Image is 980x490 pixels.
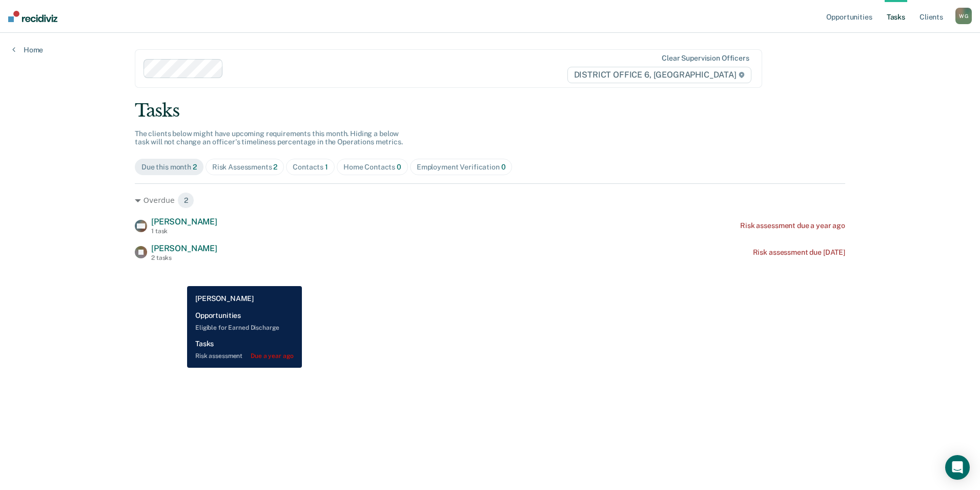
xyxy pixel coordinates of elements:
span: 1 [325,163,328,171]
span: The clients below might have upcoming requirements this month. Hiding a below task will not chang... [135,129,403,146]
span: [PERSON_NAME] [151,243,217,253]
div: Contacts [293,163,328,172]
span: 0 [397,163,401,171]
div: Overdue 2 [135,192,845,209]
span: 2 [177,192,195,209]
span: [PERSON_NAME] [151,217,217,227]
div: 2 tasks [151,254,217,261]
span: 2 [193,163,197,171]
div: Due this month [141,163,197,172]
div: W G [955,8,972,24]
a: Home [12,45,43,54]
img: Recidiviz [8,11,57,22]
div: Clear supervision officers [662,54,749,63]
div: Open Intercom Messenger [945,455,970,480]
div: Home Contacts [343,163,401,172]
button: WG [955,8,972,24]
div: 1 task [151,228,217,235]
span: 2 [273,163,277,171]
div: Employment Verification [417,163,506,172]
div: Tasks [135,100,845,121]
div: Risk assessment due [DATE] [753,248,845,257]
span: DISTRICT OFFICE 6, [GEOGRAPHIC_DATA] [567,67,751,83]
span: 0 [501,163,506,171]
div: Risk Assessments [212,163,278,172]
div: Risk assessment due a year ago [740,221,845,230]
